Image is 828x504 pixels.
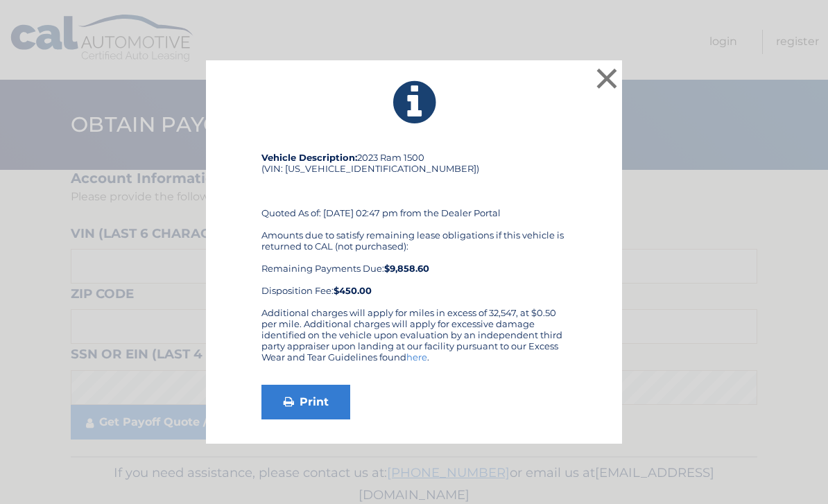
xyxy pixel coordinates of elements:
a: Print [261,385,350,419]
a: here [406,351,427,363]
button: × [593,64,621,92]
div: Amounts due to satisfy remaining lease obligations if this vehicle is returned to CAL (not purcha... [261,229,567,296]
strong: Vehicle Description: [261,152,357,163]
div: Additional charges will apply for miles in excess of 32,547, at $0.50 per mile. Additional charge... [261,307,567,374]
b: $9,858.60 [384,263,429,274]
div: 2023 Ram 1500 (VIN: [US_VEHICLE_IDENTIFICATION_NUMBER]) Quoted As of: [DATE] 02:47 pm from the De... [261,152,567,307]
strong: $450.00 [334,285,372,296]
